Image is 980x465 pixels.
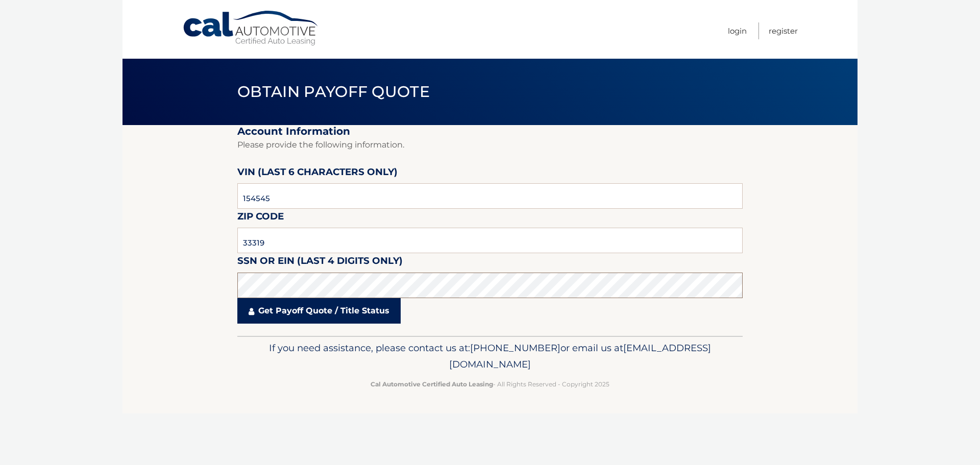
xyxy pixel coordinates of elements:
[237,253,403,272] label: SSN or EIN (last 4 digits only)
[237,138,743,152] p: Please provide the following information.
[237,125,743,138] h2: Account Information
[244,379,736,389] p: - All Rights Reserved - Copyright 2025
[237,82,430,101] span: Obtain Payoff Quote
[728,22,747,39] a: Login
[237,209,284,228] label: Zip Code
[237,298,401,324] a: Get Payoff Quote / Title Status
[470,342,560,354] span: [PHONE_NUMBER]
[237,164,398,183] label: VIN (last 6 characters only)
[182,10,320,46] a: Cal Automotive
[244,340,736,373] p: If you need assistance, please contact us at: or email us at
[371,380,493,388] strong: Cal Automotive Certified Auto Leasing
[769,22,798,39] a: Register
